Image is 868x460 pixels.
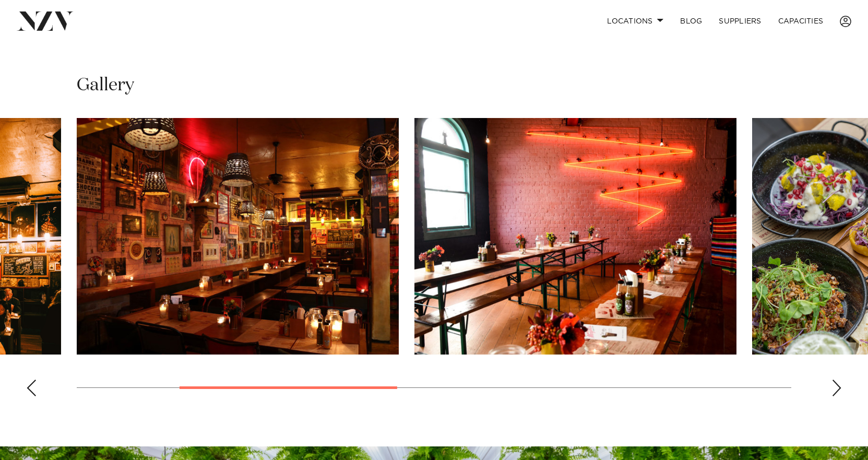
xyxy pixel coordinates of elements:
h2: Gallery [77,74,134,97]
a: Capacities [770,10,832,32]
img: nzv-logo.png [17,11,74,30]
swiper-slide: 3 / 7 [414,118,736,355]
a: SUPPLIERS [710,10,769,32]
a: BLOG [672,10,710,32]
a: Locations [599,10,672,32]
swiper-slide: 2 / 7 [77,118,399,355]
